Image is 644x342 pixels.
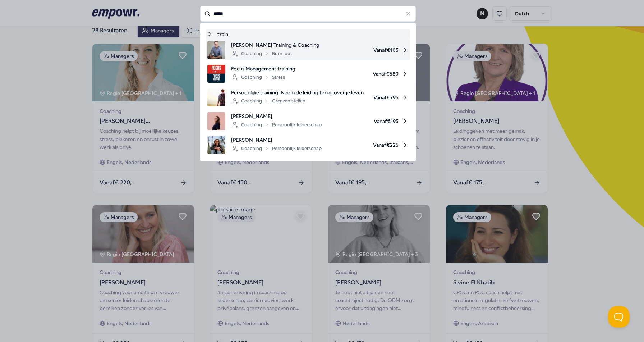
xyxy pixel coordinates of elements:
span: Persoonlijke training: Neem de leiding terug over je leven [231,88,364,96]
a: product imagePersoonlijke training: Neem de leiding terug over je levenCoachingGrenzen stellenVan... [207,88,409,106]
div: Coaching Grenzen stellen [231,97,305,105]
input: Search for products, categories or subcategories [200,6,416,22]
iframe: Help Scout Beacon - Open [608,306,630,328]
span: Vanaf € 225 [327,136,409,154]
a: product image[PERSON_NAME]CoachingPersoonlijk leiderschapVanaf€225 [207,136,409,154]
span: [PERSON_NAME] [231,112,322,120]
img: product image [207,136,225,154]
img: product image [207,112,225,130]
div: Coaching Burn-out [231,49,292,58]
img: product image [207,65,225,83]
div: Coaching Stress [231,73,285,82]
span: Vanaf € 195 [327,112,409,130]
span: Vanaf € 580 [301,65,409,83]
a: product image[PERSON_NAME]CoachingPersoonlijk leiderschapVanaf€195 [207,112,409,130]
img: product image [207,88,225,106]
a: train [207,30,409,38]
span: [PERSON_NAME] Training & Coaching [231,41,319,49]
span: Focus Management training [231,65,295,73]
span: Vanaf € 795 [369,88,409,106]
span: Vanaf € 105 [325,41,409,59]
a: product imageFocus Management trainingCoachingStressVanaf€580 [207,65,409,83]
span: [PERSON_NAME] [231,136,322,144]
img: product image [207,41,225,59]
div: Coaching Persoonlijk leiderschap [231,144,322,153]
a: product image[PERSON_NAME] Training & CoachingCoachingBurn-outVanaf€105 [207,41,409,59]
div: Coaching Persoonlijk leiderschap [231,120,322,129]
